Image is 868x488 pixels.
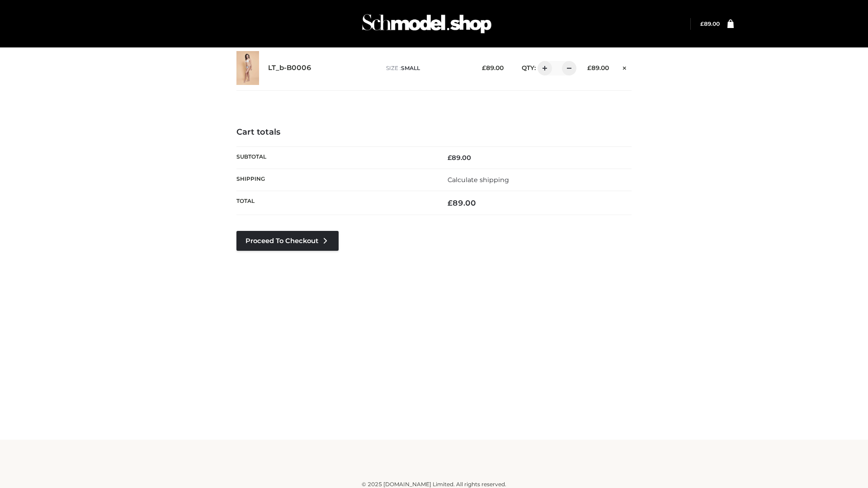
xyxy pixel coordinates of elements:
a: Calculate shipping [448,176,509,184]
th: Subtotal [236,146,434,169]
th: Shipping [236,169,434,191]
div: QTY: [513,61,573,75]
h4: Cart totals [236,127,632,137]
a: LT_b-B0006 [268,64,311,72]
span: £ [587,64,591,71]
bdi: 89.00 [482,64,504,71]
span: £ [448,198,453,207]
span: SMALL [401,65,420,71]
bdi: 89.00 [587,64,609,71]
a: Remove this item [618,61,632,73]
bdi: 89.00 [448,198,476,207]
span: £ [448,154,452,162]
span: £ [482,64,486,71]
a: £89.00 [700,20,720,27]
bdi: 89.00 [700,20,720,27]
span: £ [700,20,704,27]
img: Schmodel Admin 964 [359,6,495,42]
bdi: 89.00 [448,154,471,162]
p: size : [386,64,468,72]
a: Proceed to Checkout [236,231,339,251]
th: Total [236,191,434,215]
